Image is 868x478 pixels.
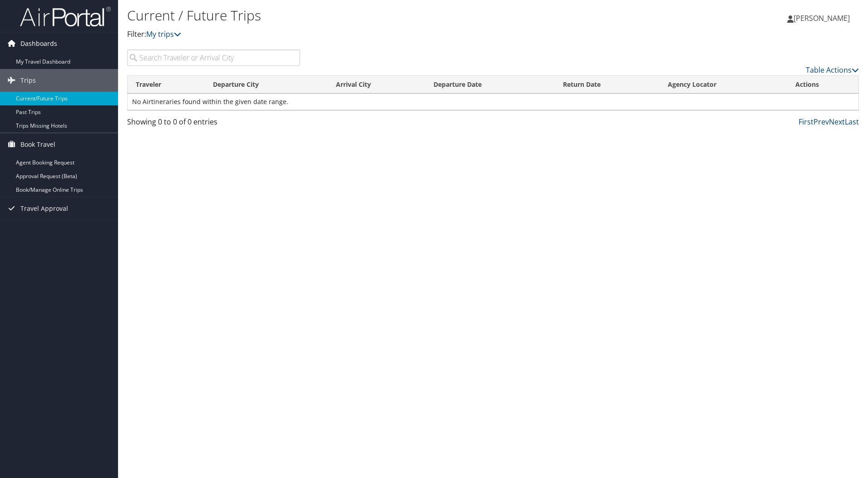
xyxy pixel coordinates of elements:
th: Actions [787,76,858,94]
th: Agency Locator: activate to sort column ascending [660,76,787,94]
span: Trips [20,69,36,92]
span: Book Travel [20,133,55,156]
th: Departure City: activate to sort column ascending [205,76,328,94]
input: Search Traveler or Arrival City [127,50,300,66]
td: No Airtineraries found within the given date range. [128,94,858,110]
h1: Current / Future Trips [127,6,615,25]
th: Arrival City: activate to sort column ascending [328,76,425,94]
th: Departure Date: activate to sort column descending [425,76,554,94]
a: [PERSON_NAME] [787,5,859,32]
th: Return Date: activate to sort column ascending [555,76,660,94]
th: Traveler: activate to sort column ascending [128,76,205,94]
span: Travel Approval [20,197,68,220]
div: Showing 0 to 0 of 0 entries [127,116,300,132]
a: My trips [146,29,181,39]
a: Table Actions [806,65,859,75]
img: airportal-logo.png [20,6,111,27]
a: Next [829,117,845,127]
a: First [799,117,814,127]
span: Dashboards [20,32,57,55]
a: Last [845,117,859,127]
span: [PERSON_NAME] [794,13,850,23]
p: Filter: [127,29,615,40]
a: Prev [814,117,829,127]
